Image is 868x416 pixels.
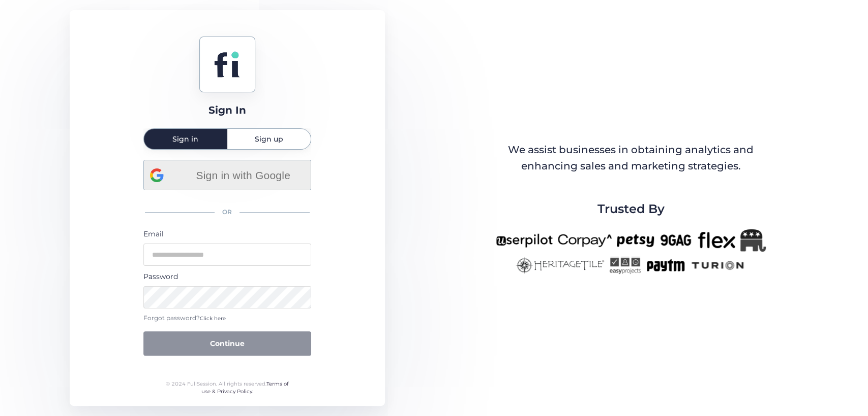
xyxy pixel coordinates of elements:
[597,199,664,219] span: Trusted By
[143,331,311,356] button: Continue
[558,229,612,252] img: corpay-new.png
[200,315,226,322] span: Click here
[516,257,604,274] img: heritagetile-new.png
[255,135,283,143] span: Sign up
[182,167,305,184] span: Sign in with Google
[609,257,641,274] img: easyprojects-new.png
[617,229,654,252] img: petsy-new.png
[496,229,553,252] img: userpilot-new.png
[143,314,311,323] div: Forgot password?
[161,380,293,396] div: © 2024 FullSession. All rights reserved.
[208,102,246,118] div: Sign In
[172,135,198,143] span: Sign in
[740,229,766,252] img: Republicanlogo-bw.png
[690,257,745,274] img: turion-new.png
[143,228,311,239] div: Email
[496,142,765,174] div: We assist businesses in obtaining analytics and enhancing sales and marketing strategies.
[659,229,693,252] img: 9gag-new.png
[143,201,311,223] div: OR
[698,229,735,252] img: flex-new.png
[646,257,685,274] img: paytm-new.png
[143,271,311,282] div: Password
